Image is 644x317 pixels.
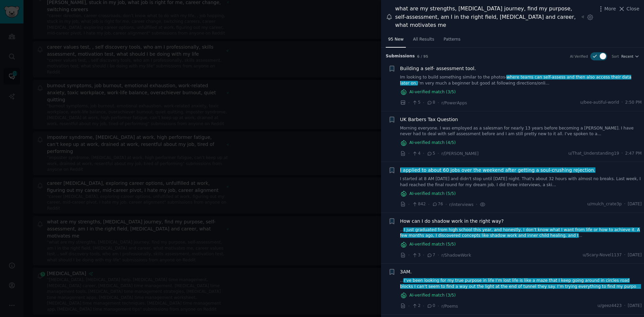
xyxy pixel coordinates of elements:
span: · [624,252,626,258]
span: AI-verified match ( 3 /5) [410,293,456,299]
span: AI-verified match ( 5 /5) [410,242,456,248]
span: [DATE] [628,201,642,207]
span: where teams can self-assess and then also access their data later on. [400,75,632,86]
span: u/geez4423 [597,303,622,309]
span: Submission s [386,53,415,59]
span: Recent [621,54,633,59]
span: · [445,201,447,208]
span: u/Scary-Novel1137 [583,252,622,258]
span: 5 [427,151,435,157]
span: r/[PERSON_NAME] [441,151,479,156]
a: I started at 8 AM [DATE] and didn't stop until [DATE] night. That's about 32 hours with almost no... [400,176,642,188]
span: r/Poems [441,304,458,309]
span: [DATE] [628,252,642,258]
span: I just graduated from high school this year, and honestly, I don’t know what I want from life or ... [400,227,640,238]
span: 3 [412,252,420,258]
span: u/bee-autiful-world [580,100,619,106]
span: 2:47 PM [625,151,642,157]
span: 76 [432,201,443,207]
span: All Results [413,37,434,43]
span: · [428,201,429,208]
span: 8 [427,100,435,106]
span: AI-verified match ( 3 /5) [410,89,456,95]
a: UK Barbers Tax Question [400,116,458,123]
span: More [604,5,616,12]
span: · [408,150,410,157]
span: 95 New [388,37,404,43]
span: · [476,201,477,208]
a: I applied to about 60 jobs over the weekend after getting a soul-crushing rejection. [400,167,596,174]
span: Patterns [444,37,461,43]
span: AI-verified match ( 4 /5) [410,140,456,146]
a: 3AM. [400,268,412,275]
div: AI Verified [570,54,588,59]
span: Close [627,5,639,12]
span: · [423,150,424,157]
a: Morning everyone. I was employed as a salesman for nearly 13 years before becoming a [PERSON_NAME... [400,125,642,137]
span: · [624,201,626,207]
span: r/interviews [449,202,473,207]
span: · [624,303,626,309]
span: · [438,303,439,310]
span: · [438,252,439,259]
span: 2:50 PM [625,100,642,106]
span: · [408,252,410,259]
span: 5 [412,100,420,106]
a: All Results [411,34,436,48]
span: · [423,99,424,106]
a: How can I do shadow work in the right way? [400,218,504,225]
span: 6 / 95 [417,54,428,58]
button: More [597,5,616,12]
span: [DATE] [628,303,642,309]
button: Close [618,5,639,12]
span: · [622,100,623,106]
span: · [438,150,439,157]
span: · [408,303,410,310]
button: Recent [621,54,639,59]
div: what are my strengths, [MEDICAL_DATA] journey, find my purpose, self-assessment, am I in the righ... [395,5,579,30]
span: · [423,303,424,310]
span: I’ve been looking for my true purpose in life I’m lost life is like a maze that I keep going arou... [400,278,641,295]
span: · [423,252,424,259]
a: ...I just graduated from high school this year, and honestly, I don’t know what I want from life ... [400,227,642,239]
span: 2 [412,303,420,309]
span: 7 [427,252,435,258]
a: Im looking to build something similar to the photos-where teams can self-assess and then also acc... [400,74,642,86]
span: 0 [427,303,435,309]
span: r/PowerApps [441,101,467,105]
div: Sort [612,54,619,59]
span: 842 [412,201,426,207]
span: · [408,99,410,106]
span: · [438,99,439,106]
span: · [622,151,623,157]
span: AI-verified match ( 5 /5) [410,191,456,197]
span: · [408,201,410,208]
a: Patterns [441,34,463,48]
span: u/That_Understanding19 [568,151,619,157]
span: 4 [412,151,420,157]
span: I applied to about 60 jobs over the weekend after getting a soul-crushing rejection. [399,167,596,173]
a: Building a self- assessment tool. [400,65,476,72]
span: r/ShadowWork [441,253,471,258]
a: ...I’ve been looking for my true purpose in life I’m lost life is like a maze that I keep going a... [400,278,642,289]
span: u/mulch_crate3p [587,201,622,207]
a: 95 New [386,34,406,48]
